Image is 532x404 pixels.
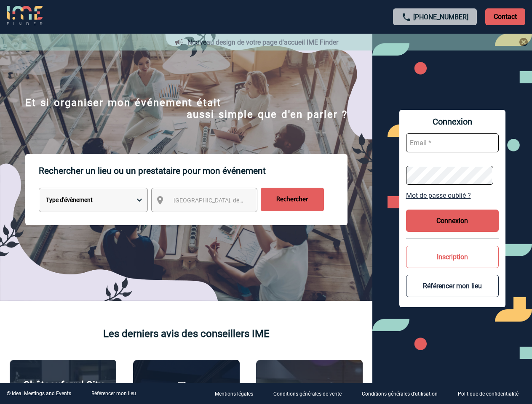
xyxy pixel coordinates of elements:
a: Politique de confidentialité [451,390,532,398]
p: Politique de confidentialité [458,391,519,397]
p: Mentions légales [215,391,253,397]
a: Conditions générales d'utilisation [355,390,451,398]
a: Référencer mon lieu [91,391,136,396]
a: Mentions légales [208,390,267,398]
p: Conditions générales de vente [273,391,342,397]
p: Conditions générales d'utilisation [362,391,438,397]
div: © Ideal Meetings and Events [7,391,71,396]
a: Conditions générales de vente [267,390,355,398]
